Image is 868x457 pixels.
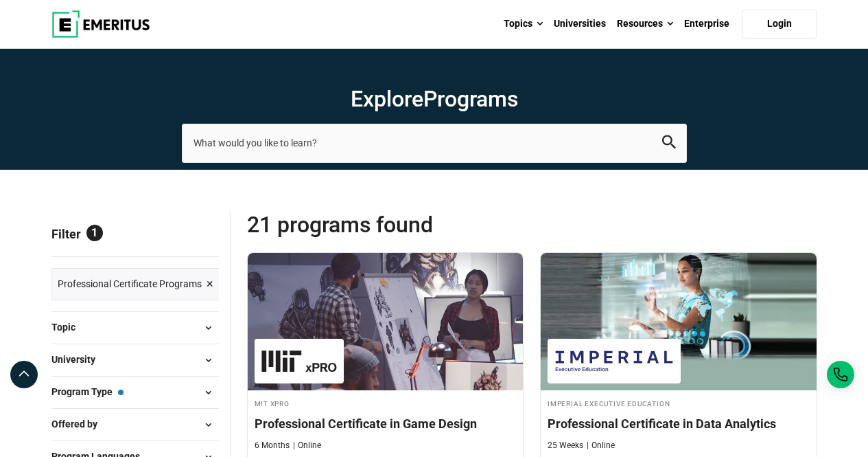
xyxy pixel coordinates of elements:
button: Offered by [51,414,219,435]
a: Login [742,10,817,38]
span: × [207,274,213,294]
button: Program Type [51,382,219,403]
img: MIT xPRO [261,346,337,377]
span: University [51,352,106,367]
a: Reset all [176,227,219,245]
h4: Professional Certificate in Data Analytics [548,415,810,432]
span: 21 Programs found [247,211,532,238]
span: Programs [423,86,518,112]
span: 1 [86,225,103,241]
h1: Explore [182,85,687,113]
button: search [662,135,676,151]
p: 6 Months [255,440,290,452]
p: Online [587,440,615,452]
span: Topic [51,320,86,335]
h4: Imperial Executive Education [548,397,810,409]
img: Imperial Executive Education [554,346,674,377]
p: Online [293,440,321,452]
p: 25 Weeks [548,440,583,452]
img: Professional Certificate in Data Analytics | Online AI and Machine Learning Course [541,253,817,390]
h4: Professional Certificate in Game Design [255,415,517,432]
img: Professional Certificate in Game Design | Online Technology Course [248,253,524,390]
p: Filter [51,211,219,256]
span: Program Type [51,384,124,399]
span: Offered by [51,416,108,432]
a: search [662,139,676,152]
a: Professional Certificate Programs × [51,268,220,300]
h4: MIT xPRO [255,397,517,409]
button: University [51,350,219,370]
button: Topic [51,317,219,338]
span: Professional Certificate Programs [58,276,202,291]
input: search-page [182,124,687,162]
